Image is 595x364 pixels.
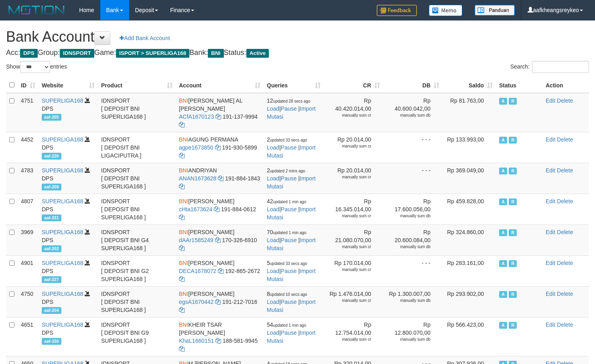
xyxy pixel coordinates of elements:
[179,152,185,159] a: Copy 1919305899 to clipboard
[179,121,185,128] a: Copy 1911379994 to clipboard
[509,198,517,205] span: Running
[179,268,216,274] a: DECA1678072
[281,268,297,274] a: Pause
[18,286,39,317] td: 4750
[270,138,307,142] span: updated 33 secs ago
[267,136,307,143] span: 2
[267,175,279,182] a: Load
[557,229,573,235] a: Delete
[546,198,555,204] a: Edit
[267,322,306,328] span: 54
[42,322,83,328] a: SUPERLIGA168
[557,260,573,266] a: Delete
[267,229,316,251] span: | |
[386,298,431,303] div: manually sum db
[267,322,316,344] span: | |
[42,307,61,314] span: aaf-204
[496,77,542,93] th: Status
[383,163,443,194] td: - - -
[542,77,589,93] th: Action
[499,322,507,329] span: Active
[386,244,431,250] div: manually sum db
[179,183,185,190] a: Copy 1918841843 to clipboard
[42,229,83,235] a: SUPERLIGA168
[179,322,188,328] span: BNI
[557,97,573,104] a: Delete
[510,61,589,73] label: Search:
[179,260,188,266] span: BNI
[6,61,67,73] label: Show entries
[42,214,61,221] span: aaf-331
[18,93,39,132] td: 4751
[215,144,221,151] a: Copy agpe1673850 to clipboard
[267,198,316,220] span: | |
[324,163,383,194] td: Rp 20.014,00
[383,255,443,286] td: - - -
[215,113,221,120] a: Copy ACfA1670123 to clipboard
[383,317,443,356] td: Rp 12.800.070,00
[246,49,269,58] span: Active
[176,224,264,255] td: [PERSON_NAME] 170-326-6910
[267,268,279,274] a: Load
[176,255,264,286] td: [PERSON_NAME] 192-865-2672
[509,137,517,144] span: Running
[383,224,443,255] td: Rp 20.600.084,00
[509,260,517,267] span: Running
[176,77,264,93] th: Account: activate to sort column ascending
[499,260,507,267] span: Active
[98,317,176,356] td: IDNSPORT [ DEPOSIT BNI G9 SUPERLIGA168 ]
[499,98,507,105] span: Active
[557,322,573,328] a: Delete
[429,5,463,16] img: Button%20Memo.svg
[176,286,264,317] td: [PERSON_NAME] 191-212-7016
[443,224,496,255] td: Rp 324.860,00
[443,317,496,356] td: Rp 566.423,00
[270,261,307,266] span: updated 33 secs ago
[179,229,188,235] span: BNI
[386,113,431,118] div: manually sum db
[42,97,83,104] a: SUPERLIGA168
[443,93,496,132] td: Rp 81.763,00
[267,167,305,174] span: 2
[42,198,83,204] a: SUPERLIGA168
[267,97,310,104] span: 12
[383,93,443,132] td: Rp 40.600.042,00
[98,194,176,224] td: IDNSPORT [ DEPOSIT BNI SUPERLIGA168 ]
[42,291,83,297] a: SUPERLIGA168
[267,229,306,235] span: 70
[324,286,383,317] td: Rp 1.476.014,00
[179,175,216,182] a: ANAN1673628
[281,237,297,243] a: Pause
[179,346,185,352] a: Copy 1885819945 to clipboard
[546,136,555,143] a: Edit
[443,255,496,286] td: Rp 283.161,00
[273,231,307,235] span: updated 1 min ago
[42,260,83,266] a: SUPERLIGA168
[475,5,515,16] img: panduan.png
[443,194,496,224] td: Rp 459.828,00
[557,136,573,143] a: Delete
[267,167,316,190] span: | |
[176,194,264,224] td: [PERSON_NAME] 191-884-0612
[176,163,264,194] td: ANDRIYAN 191-884-1843
[386,213,431,219] div: manually sum db
[42,167,83,174] a: SUPERLIGA168
[98,132,176,163] td: IDNSPORT [ DEPOSIT BNI LIGACIPUTRA ]
[267,299,316,313] a: Import Mutasi
[218,175,223,182] a: Copy ANAN1673628 to clipboard
[42,114,61,121] span: aaf-205
[377,5,417,16] img: Feedback.jpg
[267,136,316,159] span: | |
[443,132,496,163] td: Rp 133.993,00
[267,144,316,159] a: Import Mutasi
[179,276,185,282] a: Copy 1928652672 to clipboard
[281,330,297,336] a: Pause
[179,214,185,220] a: Copy 1918840612 to clipboard
[383,286,443,317] td: Rp 1.300.007,00
[267,291,316,313] span: | |
[267,144,279,151] a: Load
[39,132,98,163] td: DPS
[281,144,297,151] a: Pause
[267,268,316,282] a: Import Mutasi
[267,206,316,220] a: Import Mutasi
